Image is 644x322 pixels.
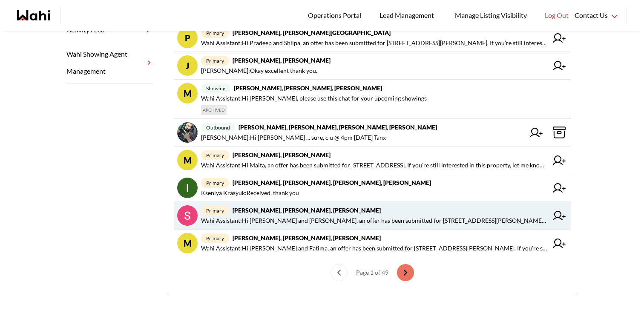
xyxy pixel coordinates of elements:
[177,55,198,76] div: J
[201,206,229,216] span: primary
[201,66,317,76] span: [PERSON_NAME] : Okay excellent thank you.
[233,29,391,36] strong: [PERSON_NAME], [PERSON_NAME][GEOGRAPHIC_DATA]
[201,233,229,243] span: primary
[174,147,571,174] a: Mprimary[PERSON_NAME], [PERSON_NAME]Wahi Assistant:Hi Maita, an offer has been submitted for [STR...
[17,10,50,20] a: Wahi homepage
[331,264,348,281] button: previous page
[201,56,229,66] span: primary
[174,119,571,147] a: outbound[PERSON_NAME], [PERSON_NAME], [PERSON_NAME], [PERSON_NAME][PERSON_NAME]:Hi [PERSON_NAME] ...
[201,105,227,115] span: ARCHIVED
[174,257,571,288] nav: conversations pagination
[545,10,569,21] span: Log Out
[397,264,414,281] button: next page
[177,205,198,226] img: chat avatar
[234,84,382,92] strong: [PERSON_NAME], [PERSON_NAME], [PERSON_NAME]
[174,52,571,80] a: Jprimary[PERSON_NAME], [PERSON_NAME][PERSON_NAME]:Okay excellent thank you.
[379,10,437,21] span: Lead Management
[201,123,235,132] span: outbound
[233,207,381,214] strong: [PERSON_NAME], [PERSON_NAME], [PERSON_NAME]
[177,83,198,103] div: M
[353,264,392,281] div: Page 1 of 49
[201,150,229,160] span: primary
[174,174,571,202] a: primary[PERSON_NAME], [PERSON_NAME], [PERSON_NAME], [PERSON_NAME]Kseniya Krasyuk:Received, thank you
[201,216,548,226] span: Wahi Assistant : Hi [PERSON_NAME] and [PERSON_NAME], an offer has been submitted for [STREET_ADDR...
[201,178,229,188] span: primary
[233,179,431,186] strong: [PERSON_NAME], [PERSON_NAME], [PERSON_NAME], [PERSON_NAME]
[174,80,571,119] a: Mshowing[PERSON_NAME], [PERSON_NAME], [PERSON_NAME]Wahi Assistant:Hi [PERSON_NAME], please use th...
[174,230,571,257] a: Mprimary[PERSON_NAME], [PERSON_NAME], [PERSON_NAME]Wahi Assistant:Hi [PERSON_NAME] and Fatima, an...
[201,28,229,38] span: primary
[177,122,198,143] img: chat avatar
[201,188,299,198] span: Kseniya Krasyuk : Received, thank you
[233,57,331,64] strong: [PERSON_NAME], [PERSON_NAME]
[174,202,571,230] a: primary[PERSON_NAME], [PERSON_NAME], [PERSON_NAME]Wahi Assistant:Hi [PERSON_NAME] and [PERSON_NAM...
[201,38,548,48] span: Wahi Assistant : Hi Pradeep and Shilpa, an offer has been submitted for [STREET_ADDRESS][PERSON_N...
[452,10,529,21] span: Manage Listing Visibility
[201,160,548,170] span: Wahi Assistant : Hi Maita, an offer has been submitted for [STREET_ADDRESS]. If you’re still inte...
[66,42,153,83] a: Wahi Showing Agent Management
[177,178,198,198] img: chat avatar
[177,233,198,253] div: M
[177,28,198,48] div: P
[201,83,230,93] span: showing
[233,234,381,241] strong: [PERSON_NAME], [PERSON_NAME], [PERSON_NAME]
[177,150,198,170] div: M
[308,10,364,21] span: Operations Portal
[201,132,386,143] span: [PERSON_NAME] : Hi [PERSON_NAME] ... sure, c u @ 4pm [DATE] Tanx
[239,124,437,131] strong: [PERSON_NAME], [PERSON_NAME], [PERSON_NAME], [PERSON_NAME]
[201,93,427,103] span: Wahi Assistant : Hi [PERSON_NAME], please use this chat for your upcoming showings
[174,24,571,52] a: Pprimary[PERSON_NAME], [PERSON_NAME][GEOGRAPHIC_DATA]Wahi Assistant:Hi Pradeep and Shilpa, an off...
[233,151,331,158] strong: [PERSON_NAME], [PERSON_NAME]
[201,243,548,253] span: Wahi Assistant : Hi [PERSON_NAME] and Fatima, an offer has been submitted for [STREET_ADDRESS][PE...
